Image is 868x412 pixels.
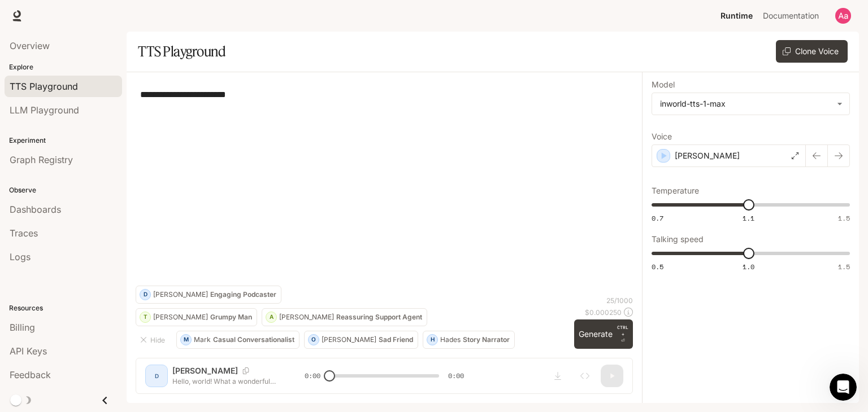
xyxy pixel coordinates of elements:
button: O[PERSON_NAME]Sad Friend [304,331,418,349]
a: Documentation [758,5,827,27]
img: User avatar [835,8,851,24]
p: ⏎ [617,324,628,344]
p: Talking speed [652,235,704,243]
h1: TTS Playground [138,40,225,63]
div: inworld-tts-1-max [660,98,831,109]
a: Runtime [716,5,757,27]
button: GenerateCTRL +⏎ [574,319,633,349]
button: T[PERSON_NAME]Grumpy Man [136,308,257,326]
p: [PERSON_NAME] [322,336,376,343]
p: Temperature [652,187,699,195]
div: A [266,308,276,326]
span: 1.1 [743,213,754,223]
p: Model [652,81,675,89]
p: Sad Friend [379,336,413,343]
p: [PERSON_NAME] [279,314,334,321]
span: 0.5 [652,262,663,271]
p: Voice [652,133,672,141]
div: O [309,331,319,349]
p: [PERSON_NAME] [675,150,740,161]
p: Reassuring Support Agent [336,314,422,321]
p: $ 0.000250 [585,308,622,317]
p: [PERSON_NAME] [153,291,208,298]
button: User avatar [832,5,854,27]
button: Clone Voice [776,40,848,63]
p: Story Narrator [463,336,510,343]
p: CTRL + [617,324,628,338]
p: Hades [440,336,461,343]
div: D [140,286,150,304]
p: Casual Conversationalist [213,336,294,343]
button: HHadesStory Narrator [423,331,515,349]
span: 1.5 [838,213,850,223]
iframe: Intercom live chat [830,374,857,401]
span: Runtime [721,9,753,23]
button: A[PERSON_NAME]Reassuring Support Agent [262,308,427,326]
span: 1.0 [743,262,754,271]
button: Hide [136,331,172,349]
span: 0.7 [652,213,663,223]
p: [PERSON_NAME] [153,314,208,321]
p: Mark [194,336,211,343]
span: Documentation [763,9,819,23]
div: inworld-tts-1-max [652,93,849,115]
div: M [181,331,191,349]
button: D[PERSON_NAME]Engaging Podcaster [136,286,281,304]
div: T [140,308,150,326]
span: 1.5 [838,262,850,271]
div: H [427,331,437,349]
p: Grumpy Man [210,314,252,321]
p: Engaging Podcaster [210,291,276,298]
button: MMarkCasual Conversationalist [176,331,300,349]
